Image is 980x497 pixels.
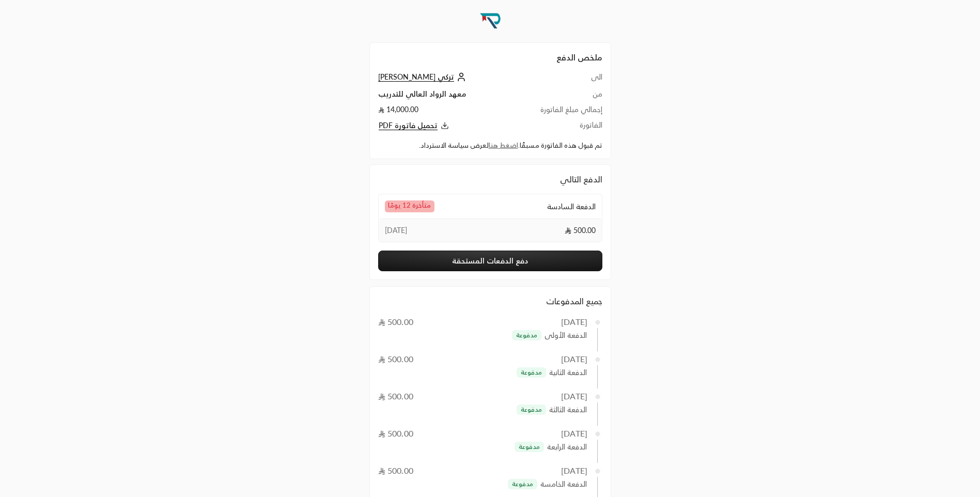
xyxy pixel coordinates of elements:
span: 500.00 [378,428,413,438]
span: تحميل فاتورة PDF [379,121,438,130]
span: 500.00 [565,225,596,236]
div: [DATE] [561,464,587,477]
span: الدفعة الثالثة [549,405,587,415]
button: تحميل فاتورة PDF [378,120,511,132]
span: 500.00 [378,391,413,401]
span: مدفوعة [516,331,537,339]
span: الدفعة الرابعة [547,442,587,453]
td: 14,000.00 [378,104,511,120]
span: متأخرة 12 يومًا [385,200,434,212]
span: مدفوعة [512,480,533,488]
span: مدفوعة [521,406,542,414]
td: الفاتورة [511,120,602,132]
div: جميع المدفوعات [378,295,602,307]
h2: ملخص الدفع [378,51,602,64]
span: مدفوعة [519,443,540,451]
span: تركي [PERSON_NAME] [378,72,454,82]
div: [DATE] [561,316,587,328]
span: مدفوعة [521,368,542,377]
span: 500.00 [378,465,413,475]
button: دفع الدفعات المستحقة [378,251,602,271]
span: 500.00 [378,354,413,364]
div: الدفع التالي [378,173,602,185]
span: [DATE] [385,225,407,236]
td: من [511,89,602,104]
td: الى [511,72,602,89]
span: الدفعة الثانية [549,367,587,378]
td: إجمالي مبلغ الفاتورة [511,104,602,120]
img: Company Logo [476,6,504,34]
span: الدفعة الخامسة [540,479,587,490]
div: [DATE] [561,390,587,402]
span: 500.00 [378,317,413,327]
td: معهد الرواد العالي للتدريب [378,89,511,104]
a: تركي [PERSON_NAME] [378,72,469,81]
span: الدفعة السادسة [547,201,596,212]
span: الدفعة الأولى [545,330,587,341]
a: اضغط هنا [489,141,518,149]
div: تم قبول هذه الفاتورة مسبقًا. لعرض سياسة الاسترداد. [378,141,602,151]
div: [DATE] [561,353,587,365]
div: [DATE] [561,427,587,440]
